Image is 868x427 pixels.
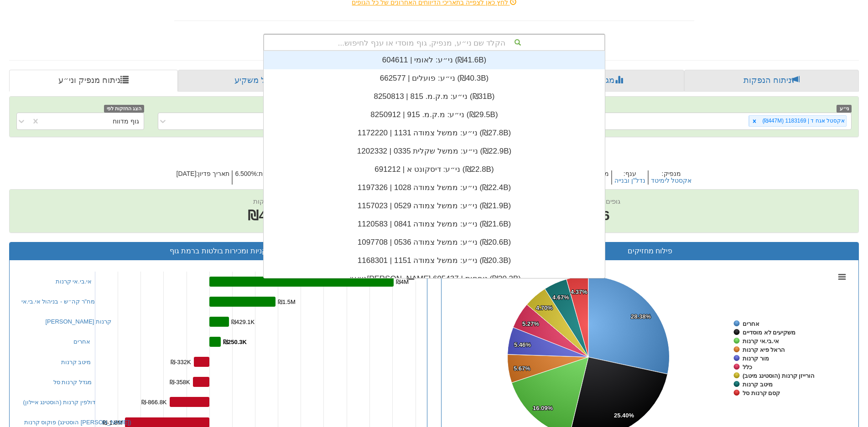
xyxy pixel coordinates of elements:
tspan: 4.67% [552,294,569,301]
div: ני״ע: ‏ממשל צמודה 0536 | 1097708 ‎(₪20.6B)‎ [264,233,605,252]
a: מיטב קרנות [61,359,91,365]
tspan: ₪4M [396,278,409,285]
tspan: 28.38% [631,313,651,320]
div: ני״ע: ‏ממשל צמודה 1131 | 1172220 ‎(₪27.8B)‎ [264,124,605,142]
a: פרופיל משקיע [178,70,349,92]
tspan: 5.46% [514,341,531,348]
div: ני״ע: ‏מ.ק.מ. 815 | 8250813 ‎(₪31B)‎ [264,87,605,106]
div: ני״ע: ‏פועלים | 662577 ‎(₪40.3B)‎ [264,69,605,87]
tspan: מיטב קרנות [743,381,773,388]
tspan: ₪-332K [171,359,191,365]
tspan: 4.37% [571,288,587,295]
div: ני״ע: ‏מ.ק.מ. 915 | 8250912 ‎(₪29.5B)‎ [264,106,605,124]
a: אי.בי.אי קרנות [56,278,92,285]
span: הצג החזקות לפי [104,105,144,113]
tspan: הורייזן קרנות (הוסטינג מיטב) [743,372,815,379]
div: ני״ע: ‏לאומי | 604611 ‎(₪41.6B)‎ [264,51,605,69]
h2: אקסטל אגח ד | 1183169 - ניתוח ני״ע [9,146,859,161]
h5: ריבית : 6.500% [232,170,275,185]
div: ני״ע: ‏ממשל שקלית 0335 | 1202332 ‎(₪22.9B)‎ [264,142,605,160]
tspan: משקיעים לא מוסדיים [743,329,795,336]
div: גוף מדווח [113,117,139,126]
tspan: ₪429.1K [231,319,255,325]
tspan: 4.70% [536,304,553,311]
span: שווי החזקות [253,197,288,205]
div: אקסטל אגח ד | 1183169 (₪447M) [759,116,846,126]
tspan: מור קרנות [743,355,769,362]
div: ני״ע: ‏דיסקונט א | 691212 ‎(₪22.8B)‎ [264,160,605,179]
tspan: ₪1.5M [278,298,296,305]
a: ניתוח מנפיק וני״ע [9,70,178,92]
h3: פילוח מחזיקים [448,247,852,255]
span: ני״ע [837,105,852,113]
div: ני״ע: ‏ממשל צמודה 1028 | 1197326 ‎(₪22.4B)‎ [264,179,605,197]
button: אקסטל לימיטד [651,177,692,184]
tspan: ₪250.3K [223,339,247,345]
div: ני״ע: ‏ממשל צמודה 1151 | 1168301 ‎(₪20.3B)‎ [264,252,605,270]
h5: מנפיק : [648,170,694,185]
a: פוקוס קרנות (הוסטינג [PERSON_NAME]) [24,419,131,426]
div: ני״ע: ‏ממשל צמודה 0529 | 1157023 ‎(₪21.9B)‎ [264,197,605,215]
div: ני״ע: ‏ממשל צמודה 0841 | 1120583 ‎(₪21.6B)‎ [264,215,605,233]
h5: ענף : [611,170,648,185]
tspan: 16.09% [533,405,553,412]
div: הקלד שם ני״ע, מנפיק, גוף מוסדי או ענף לחיפוש... [264,35,604,50]
a: מגדל קרנות סל [53,379,92,386]
a: דולפין קרנות (הוסטינג איילון) [23,399,96,406]
a: ניתוח הנפקות [684,70,859,92]
tspan: ₪-866.8K [141,399,167,406]
tspan: 25.40% [614,412,634,419]
tspan: אחרים [743,320,759,327]
tspan: כלל [743,364,752,370]
span: ₪447M [248,208,293,223]
h3: קניות ומכירות בולטות ברמת גוף [16,247,420,255]
a: [PERSON_NAME] קרנות [46,318,112,325]
tspan: אי.בי.אי קרנות [743,338,779,345]
a: אחרים [73,338,90,345]
tspan: הראל פיא קרנות [743,346,785,353]
tspan: קסם קרנות סל [743,390,780,396]
h5: תאריך פדיון : [DATE] [174,170,232,185]
tspan: ₪-358K [170,379,190,386]
button: נדל"ן ובנייה [614,177,645,184]
tspan: 5.67% [514,365,530,372]
a: מח"ר קה״ש - בניהול אי.בי.אי [21,298,95,305]
tspan: 5.27% [522,320,539,327]
div: ני״ע: ‏[PERSON_NAME] טפחות | 695437 ‎(₪20.2B)‎ [264,270,605,288]
div: grid [264,51,605,324]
